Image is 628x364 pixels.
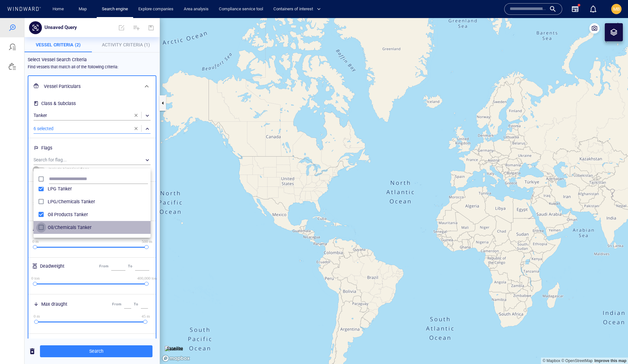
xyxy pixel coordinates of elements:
div: Notification center [589,5,597,13]
a: Search engine [99,4,131,15]
span: Containers of interest [273,5,321,13]
div: grid [34,169,151,217]
iframe: Chat [601,335,623,359]
a: Explore companies [136,4,176,15]
span: MB [613,6,620,12]
a: Compliance service tool [216,4,266,15]
button: MB [610,3,623,15]
button: Home [48,4,68,15]
button: Containers of interest [271,4,326,15]
span: Oil/Chemicals Tanker [48,206,148,213]
a: Map [76,4,92,15]
a: Home [50,4,66,15]
span: LPG Tanker [48,167,148,175]
button: Map [74,4,94,15]
span: LPG/Chemicals Tanker [48,180,148,187]
a: Area analysis [181,4,211,15]
span: Oil Products Tanker [48,193,148,200]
